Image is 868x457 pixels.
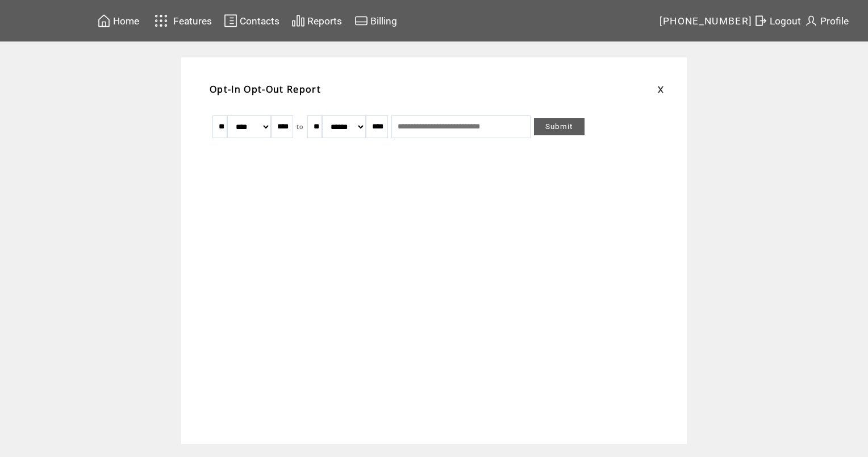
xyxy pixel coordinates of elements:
[224,14,237,28] img: contacts.svg
[307,15,342,27] span: Reports
[804,14,818,28] img: profile.svg
[222,12,281,30] a: Contacts
[173,15,212,27] span: Features
[151,11,171,30] img: features.svg
[803,12,850,30] a: Profile
[370,15,397,27] span: Billing
[113,15,139,27] span: Home
[291,14,305,28] img: chart.svg
[353,12,399,30] a: Billing
[820,15,849,27] span: Profile
[660,15,753,27] span: [PHONE_NUMBER]
[290,12,344,30] a: Reports
[240,15,279,27] span: Contacts
[752,12,803,30] a: Logout
[297,123,304,131] span: to
[97,14,111,28] img: home.svg
[770,15,801,27] span: Logout
[149,10,214,32] a: Features
[210,83,321,95] span: Opt-In Opt-Out Report
[534,118,585,135] a: Submit
[354,14,368,28] img: creidtcard.svg
[95,12,141,30] a: Home
[754,14,767,28] img: exit.svg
